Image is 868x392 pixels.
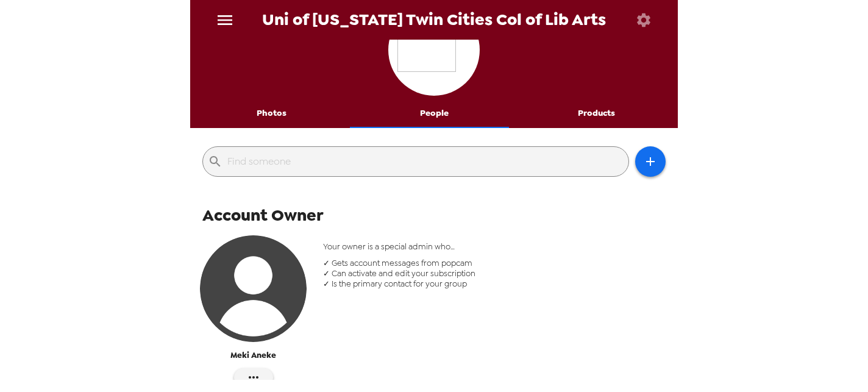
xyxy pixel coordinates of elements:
img: org logo [397,13,471,87]
button: Meki Aneke [200,235,307,368]
span: Account Owner [202,204,324,226]
button: People [353,99,516,128]
span: ✓ Is the primary contact for your group [323,279,666,289]
input: Find someone [227,152,624,171]
span: ✓ Gets account messages from popcam [323,258,666,268]
span: Your owner is a special admin who… [323,241,666,252]
span: Uni of [US_STATE] Twin Cities Col of Lib Arts [262,12,606,28]
button: Photos [190,99,353,128]
span: ✓ Can activate and edit your subscription [323,268,666,279]
span: Meki Aneke [230,348,276,362]
button: Products [515,99,678,128]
